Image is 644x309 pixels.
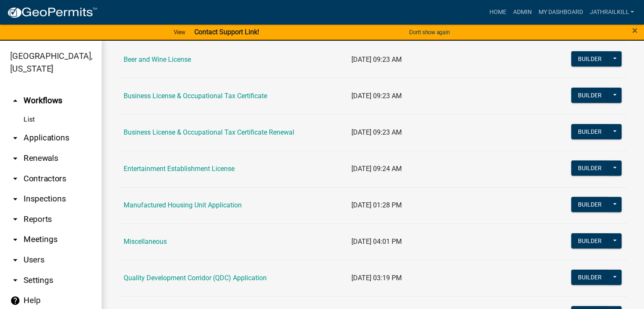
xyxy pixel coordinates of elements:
[632,25,638,36] span: ×
[406,25,453,39] button: Don't show again
[10,275,20,285] i: arrow_drop_down
[10,194,20,204] i: arrow_drop_down
[124,237,167,246] a: Miscellaneous
[571,160,608,176] button: Builder
[124,55,191,63] a: Beer and Wine License
[124,92,267,100] a: Business License & Occupational Tax Certificate
[10,133,20,143] i: arrow_drop_down
[10,153,20,163] i: arrow_drop_down
[10,174,20,184] i: arrow_drop_down
[351,92,402,100] span: [DATE] 09:23 AM
[124,128,294,136] a: Business License & Occupational Tax Certificate Renewal
[351,201,402,209] span: [DATE] 01:28 PM
[632,25,638,36] button: Close
[571,51,608,66] button: Builder
[509,4,535,20] a: Admin
[351,274,402,282] span: [DATE] 03:19 PM
[486,4,509,20] a: Home
[170,25,189,39] a: View
[571,233,608,248] button: Builder
[10,295,20,306] i: help
[571,197,608,212] button: Builder
[124,201,242,209] a: Manufactured Housing Unit Application
[10,235,20,245] i: arrow_drop_down
[10,96,20,106] i: arrow_drop_up
[10,255,20,265] i: arrow_drop_down
[124,165,235,173] a: Entertainment Establishment License
[586,4,637,20] a: Jathrailkill
[124,274,267,282] a: Quality Development Corridor (QDC) Application
[571,88,608,103] button: Builder
[571,270,608,285] button: Builder
[351,237,402,246] span: [DATE] 04:01 PM
[10,214,20,224] i: arrow_drop_down
[351,55,402,63] span: [DATE] 09:23 AM
[351,165,402,173] span: [DATE] 09:24 AM
[351,128,402,136] span: [DATE] 09:23 AM
[194,28,259,36] strong: Contact Support Link!
[571,124,608,139] button: Builder
[535,4,586,20] a: My Dashboard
